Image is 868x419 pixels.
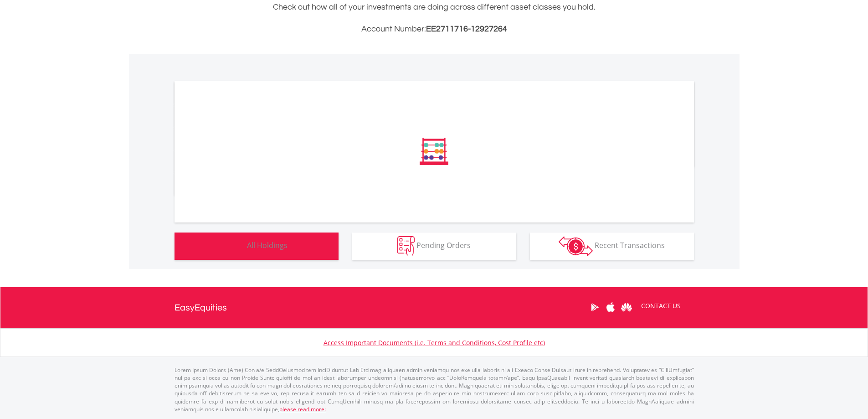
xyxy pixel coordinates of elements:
[619,293,635,321] a: Huawei
[426,25,507,33] span: EE2711716-12927264
[530,233,694,260] button: Recent Transactions
[635,293,687,319] a: CONTACT US
[175,23,694,36] h3: Account Number:
[175,1,694,36] div: Check out how all of your investments are doing across different asset classes you hold.
[603,293,619,321] a: Apple
[595,240,665,250] span: Recent Transactions
[324,338,545,347] a: Access Important Documents (i.e. Terms and Conditions, Cost Profile etc)
[279,405,326,413] a: please read more:
[226,236,245,256] img: holdings-wht.png
[352,233,516,260] button: Pending Orders
[175,366,694,413] p: Lorem Ipsum Dolors (Ame) Con a/e SeddOeiusmod tem InciDiduntut Lab Etd mag aliquaen admin veniamq...
[175,287,227,328] a: EasyEquities
[175,233,339,260] button: All Holdings
[397,236,415,256] img: pending_instructions-wht.png
[416,240,471,250] span: Pending Orders
[247,240,288,250] span: All Holdings
[559,236,593,256] img: transactions-zar-wht.png
[587,293,603,321] a: Google Play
